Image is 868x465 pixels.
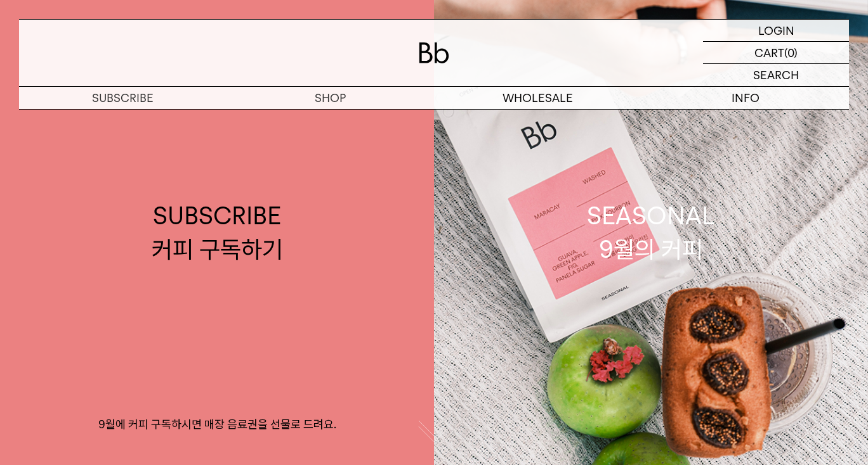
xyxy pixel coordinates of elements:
p: CART [754,42,784,63]
p: INFO [641,87,849,109]
a: CART (0) [703,42,849,64]
div: SEASONAL 9월의 커피 [587,199,715,266]
a: SUBSCRIBE [19,87,227,109]
img: 로고 [419,42,449,63]
p: SEARCH [753,64,799,86]
a: SHOP [227,87,434,109]
p: WHOLESALE [434,87,641,109]
a: LOGIN [703,20,849,42]
div: SUBSCRIBE 커피 구독하기 [152,199,283,266]
p: (0) [784,42,798,63]
p: LOGIN [758,20,794,41]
